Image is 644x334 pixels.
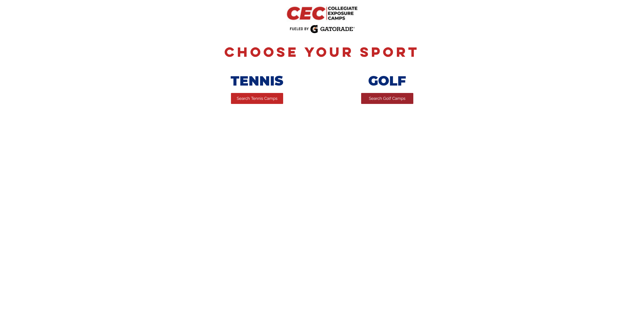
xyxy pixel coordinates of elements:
[361,93,413,104] a: Search Golf Camps
[224,43,420,60] span: Choose Your Sport
[237,96,277,101] span: Search Tennis Camps
[231,93,283,104] a: Search Tennis Camps
[368,73,406,89] span: GOLF
[230,73,283,89] span: TENNIS
[280,2,364,24] img: CEC Logo Primary.png
[289,25,355,33] img: Fueled by Gatorade.png
[369,96,405,101] span: Search Golf Camps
